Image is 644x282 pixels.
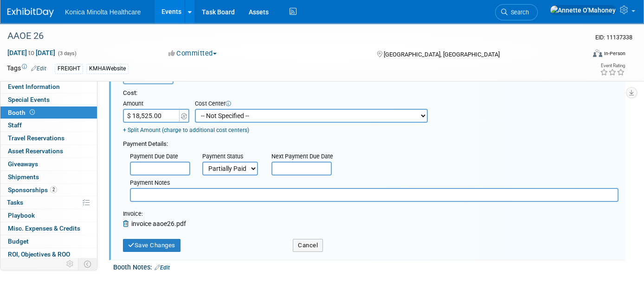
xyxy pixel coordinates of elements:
div: Booth Notes: [113,260,625,272]
span: (3 days) [57,50,77,56]
button: Committed [165,49,220,58]
img: ExhibitDay [7,8,54,17]
a: Special Events [0,94,97,106]
img: Annette O'Mahoney [550,5,616,15]
a: Giveaways [0,158,97,170]
a: Edit [155,264,170,271]
div: Next Payment Due Date [271,152,338,162]
div: In-Person [604,50,625,57]
a: Sponsorships2 [0,184,97,196]
span: Shipments [8,173,39,181]
a: Asset Reservations [0,145,97,157]
a: Budget [0,235,97,248]
a: Event Information [0,81,97,93]
span: Tasks [7,199,23,206]
a: Travel Reservations [0,132,97,144]
span: Travel Reservations [8,134,64,142]
span: Budget [8,238,29,245]
div: AAOE 26 [4,28,573,44]
button: Cancel [293,239,323,252]
span: Misc. Expenses & Credits [8,225,80,232]
div: Payment Notes [130,179,618,188]
span: Event Information [8,83,60,90]
a: Booth [0,107,97,119]
a: Edit [31,65,46,72]
div: Cost Center [195,100,428,109]
a: Shipments [0,171,97,183]
a: Staff [0,119,97,132]
button: Save Changes [123,239,180,252]
div: FREIGHT [55,64,83,74]
span: Giveaways [8,160,38,168]
td: Toggle Event Tabs [78,258,97,270]
span: [GEOGRAPHIC_DATA], [GEOGRAPHIC_DATA] [384,51,500,58]
span: Booth not reserved yet [28,109,37,116]
div: Payment Status [202,152,264,162]
div: Invoice: [123,210,186,219]
span: Search [508,9,529,16]
div: Event Format [534,48,625,62]
div: Event Rating [600,63,625,68]
a: Tasks [0,196,97,209]
td: Tags [7,63,46,74]
span: Event ID: 11137338 [595,34,632,41]
span: to [27,49,36,56]
div: Amount [123,100,190,109]
span: Playbook [8,212,35,219]
span: ROI, Objectives & ROO [8,251,70,258]
div: Cost: [123,89,618,98]
span: Asset Reservations [8,147,63,155]
span: Staff [8,121,22,129]
span: Special Events [8,96,50,103]
span: Booth [8,109,37,116]
span: 2 [50,186,57,193]
img: Format-Inperson.png [593,50,602,57]
div: Payment Details: [123,138,618,149]
div: Payment Due Date [130,152,188,162]
a: Search [495,4,538,20]
a: Playbook [0,209,97,222]
div: KMHAWebsite [86,64,129,74]
a: ROI, Objectives & ROO [0,248,97,261]
a: Misc. Expenses & Credits [0,222,97,235]
a: + Split Amount (charge to additional cost centers) [123,127,249,133]
span: Sponsorships [8,186,57,194]
a: Remove Attachment [123,220,131,227]
span: invoice aaoe26.pdf [131,220,186,227]
td: Personalize Event Tab Strip [62,258,78,270]
span: Konica Minolta Healthcare [65,8,141,16]
span: [DATE] [DATE] [7,49,56,57]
